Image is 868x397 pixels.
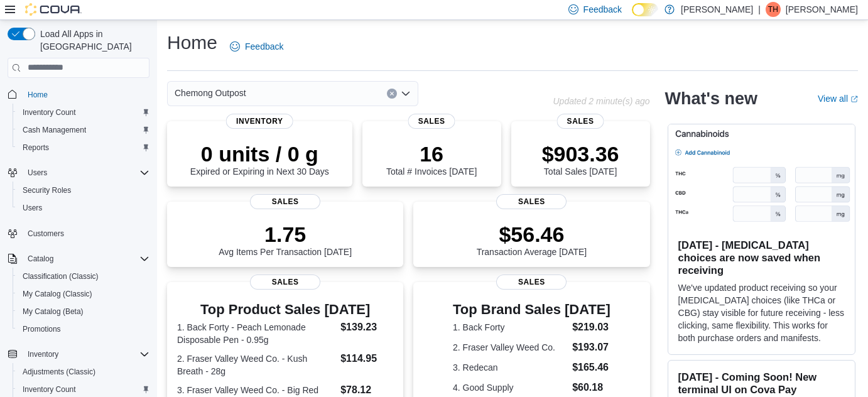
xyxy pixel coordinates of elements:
[553,96,649,106] p: Updated 2 minute(s) ago
[572,380,610,395] dd: $60.18
[23,347,63,362] button: Inventory
[758,2,761,17] p: |
[3,85,155,104] button: Home
[18,200,47,215] a: Users
[18,382,149,397] span: Inventory Count
[18,269,149,284] span: Classification (Classic)
[632,16,632,17] span: Dark Mode
[18,122,149,138] span: Cash Management
[23,384,76,394] span: Inventory Count
[177,352,335,378] dt: 2. Fraser Valley Weed Co. - Kush Breath - 28g
[35,28,149,53] span: Load All Apps in [GEOGRAPHIC_DATA]
[28,90,48,100] span: Home
[13,104,155,121] button: Inventory Count
[28,254,53,264] span: Catalog
[250,275,320,290] span: Sales
[177,302,393,317] h3: Top Product Sales [DATE]
[18,140,149,155] span: Reports
[408,114,455,129] span: Sales
[28,349,58,359] span: Inventory
[190,141,329,166] p: 0 units / 0 g
[3,164,155,182] button: Users
[13,285,155,303] button: My Catalog (Classic)
[13,320,155,338] button: Promotions
[18,286,97,302] a: My Catalog (Classic)
[850,95,858,103] svg: External link
[23,107,76,117] span: Inventory Count
[583,3,622,16] span: Feedback
[477,222,587,247] p: $56.46
[250,194,320,209] span: Sales
[23,251,58,266] button: Catalog
[18,304,149,319] span: My Catalog (Beta)
[453,361,567,374] dt: 3. Redecan
[572,320,610,335] dd: $219.03
[23,307,84,317] span: My Catalog (Beta)
[18,322,66,337] a: Promotions
[818,94,858,104] a: View allExternal link
[23,87,149,102] span: Home
[18,382,81,397] a: Inventory Count
[13,268,155,285] button: Classification (Classic)
[177,321,335,346] dt: 1. Back Forty - Peach Lemonade Disposable Pen - 0.95g
[786,2,858,17] p: [PERSON_NAME]
[3,345,155,363] button: Inventory
[557,114,604,129] span: Sales
[226,114,293,129] span: Inventory
[18,304,89,319] a: My Catalog (Beta)
[386,141,477,177] div: Total # Invoices [DATE]
[23,347,149,362] span: Inventory
[219,222,352,257] div: Avg Items Per Transaction [DATE]
[18,140,54,155] a: Reports
[681,2,753,17] p: [PERSON_NAME]
[23,271,99,281] span: Classification (Classic)
[13,121,155,139] button: Cash Management
[23,143,49,153] span: Reports
[13,199,155,217] button: Users
[23,125,86,135] span: Cash Management
[175,85,246,101] span: Chemong Outpost
[340,320,393,335] dd: $139.23
[167,30,217,55] h1: Home
[13,182,155,199] button: Security Roles
[387,89,397,99] button: Clear input
[225,34,288,59] a: Feedback
[678,281,845,344] p: We've updated product receiving so your [MEDICAL_DATA] choices (like THCa or CBG) stay visible fo...
[18,364,100,379] a: Adjustments (Classic)
[453,302,610,317] h3: Top Brand Sales [DATE]
[23,165,52,180] button: Users
[18,183,149,198] span: Security Roles
[3,224,155,242] button: Customers
[542,141,619,166] p: $903.36
[23,226,149,241] span: Customers
[542,141,619,177] div: Total Sales [DATE]
[18,122,91,138] a: Cash Management
[453,321,567,334] dt: 1. Back Forty
[245,40,283,53] span: Feedback
[496,194,567,209] span: Sales
[13,363,155,381] button: Adjustments (Classic)
[18,269,104,284] a: Classification (Classic)
[23,87,53,102] a: Home
[23,165,149,180] span: Users
[23,289,92,299] span: My Catalog (Classic)
[219,222,352,247] p: 1.75
[340,351,393,366] dd: $114.95
[13,139,155,156] button: Reports
[13,303,155,320] button: My Catalog (Beta)
[18,364,149,379] span: Adjustments (Classic)
[190,141,329,177] div: Expired or Expiring in Next 30 Days
[18,183,76,198] a: Security Roles
[386,141,477,166] p: 16
[572,340,610,355] dd: $193.07
[768,2,778,17] span: TH
[453,341,567,354] dt: 2. Fraser Valley Weed Co.
[678,239,845,276] h3: [DATE] - [MEDICAL_DATA] choices are now saved when receiving
[572,360,610,375] dd: $165.46
[18,105,81,120] a: Inventory Count
[18,200,149,215] span: Users
[23,367,95,377] span: Adjustments (Classic)
[766,2,781,17] div: Tim Hales
[28,229,64,239] span: Customers
[18,286,149,302] span: My Catalog (Classic)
